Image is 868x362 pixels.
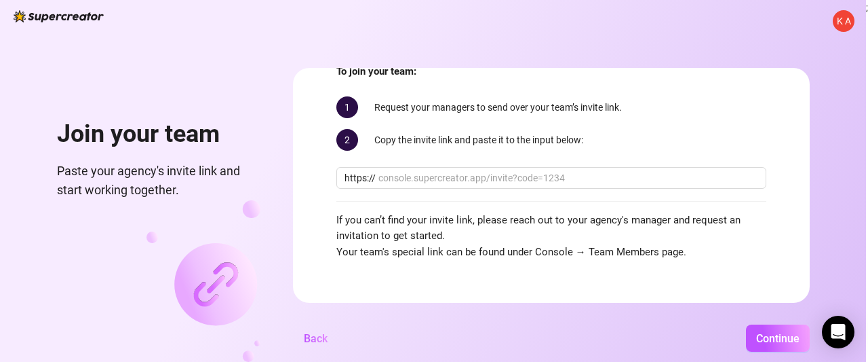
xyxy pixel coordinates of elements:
[822,316,854,348] div: Open Intercom Messenger
[57,162,260,200] span: Paste your agency's invite link and start working together.
[756,332,800,345] span: Continue
[336,96,766,118] div: Request your managers to send over your team’s invite link.
[304,332,328,345] span: Back
[336,65,416,77] strong: To join your team:
[336,96,358,118] span: 1
[344,170,376,185] span: https://
[57,120,260,149] h1: Join your team
[336,213,766,261] span: If you can’t find your invite link, please reach out to your agency's manager and request an invi...
[378,170,758,185] input: console.supercreator.app/invite?code=1234
[746,325,810,352] button: Continue
[336,129,358,151] span: 2
[336,129,766,151] div: Copy the invite link and paste it to the input below:
[837,14,851,29] span: K A
[14,10,104,22] img: logo
[293,325,338,352] button: Back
